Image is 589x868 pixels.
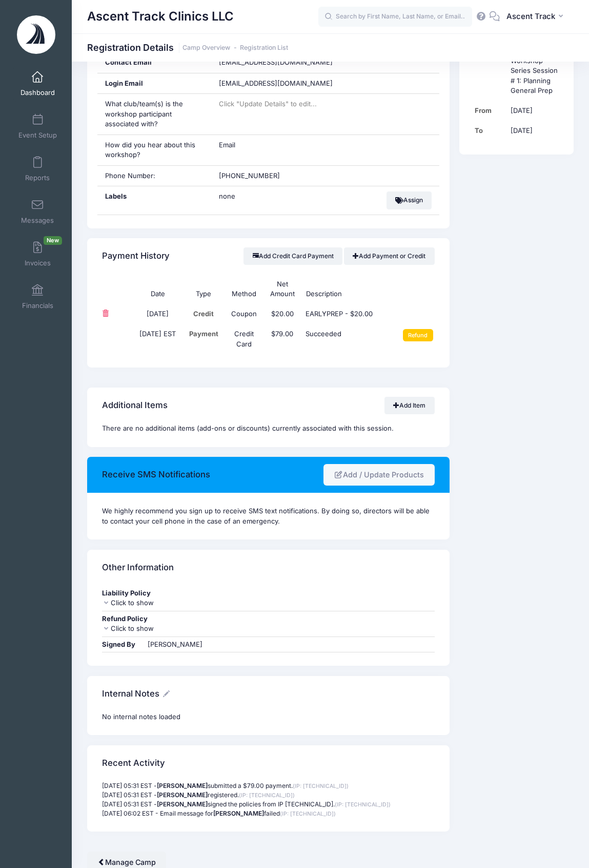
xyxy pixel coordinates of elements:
a: Registration List [240,44,288,52]
div: Labels [97,186,212,214]
a: Camp Overview [182,44,230,52]
p: [DATE] 05:31 EST - submitted a $79.00 payment. [102,781,434,790]
span: (IP: [TECHNICAL_ID]) [293,783,349,789]
span: Email [219,141,235,149]
div: Signed By [102,640,146,650]
img: Ascent Track Clinics LLC [17,15,55,54]
th: Method [225,274,263,304]
h1: Ascent Track Clinics LLC [87,5,234,29]
div: Contact Email [97,52,212,73]
div: Liability Policy [102,588,434,599]
td: [DATE] [505,121,558,141]
strong: [PERSON_NAME] [157,782,208,789]
strong: [PERSON_NAME] [157,800,208,808]
span: [EMAIL_ADDRESS][DOMAIN_NAME] [219,58,333,66]
td: $20.00 [263,304,301,324]
td: To [475,121,506,141]
div: Phone Number: [97,166,212,186]
button: Ascent Track [500,5,574,29]
p: [DATE] 06:02 EST - Email message for failed [102,809,434,818]
div: There are no additional items (add-ons or discounts) currently associated with this session. [87,423,450,447]
a: Add / Update Products [323,464,435,486]
h4: Recent Activity [102,748,165,778]
td: Mesocycle Workshop Series Session # 1: Planning General Prep [505,41,558,101]
th: Net Amount [263,274,301,304]
span: Invoices [25,259,51,267]
td: From [475,101,506,121]
span: (IP: [TECHNICAL_ID]) [280,811,336,817]
a: Financials [13,279,62,315]
input: Search by First Name, Last Name, or Email... [318,7,472,27]
span: Click "Update Details" to edit... [219,100,317,108]
span: Reports [25,173,50,182]
a: Reports [13,151,62,187]
span: Dashboard [21,88,55,97]
td: Payment [182,324,225,355]
div: What club/team(s) is the workshop participant associated with? [97,94,212,134]
button: Assign [387,191,432,209]
h4: Other Information [102,553,174,582]
div: [PERSON_NAME] [148,640,202,650]
a: Dashboard [13,66,62,102]
td: Credit Card [225,324,263,355]
h4: Internal Notes [102,679,170,708]
button: Add Credit Card Payment [243,247,342,265]
td: [DATE] [133,304,182,324]
span: Messages [21,216,54,225]
a: Messages [13,194,62,229]
h3: Receive SMS Notifications [102,460,210,490]
a: Add Item [384,397,435,414]
p: [DATE] 05:31 EST - signed the policies from IP [TECHNICAL_ID]. [102,800,434,809]
td: $79.00 [263,324,301,355]
div: How did you hear about this workshop? [97,135,212,165]
span: none [219,191,347,202]
div: Click to show [102,624,434,634]
td: Credit [182,304,225,324]
span: Event Setup [18,131,57,140]
div: Refund Policy [102,614,434,624]
h1: Registration Details [87,42,288,53]
h4: Additional Items [102,391,168,420]
span: (IP: [TECHNICAL_ID]) [335,801,391,808]
td: [DATE] EST [133,324,182,355]
th: Description [301,274,394,304]
input: Refund [403,329,433,341]
td: [DATE] [505,101,558,121]
span: [PHONE_NUMBER] [219,171,280,180]
strong: [PERSON_NAME] [157,791,208,799]
span: (IP: [TECHNICAL_ID]) [239,792,295,799]
td: Session [475,41,506,101]
a: InvoicesNew [13,236,62,272]
span: New [44,236,62,245]
span: Financials [22,301,53,310]
th: Type [182,274,225,304]
div: We highly recommend you sign up to receive SMS text notifications. By doing so, directors will be... [102,506,434,526]
div: Login Email [97,73,212,94]
td: Coupon [225,304,263,324]
div: Click to show [102,598,434,608]
strong: [PERSON_NAME] [213,809,264,817]
div: No internal notes loaded [102,712,434,722]
a: Event Setup [13,108,62,144]
td: Succeeded [301,324,394,355]
a: Add Payment or Credit [344,247,435,265]
h4: Payment History [102,242,170,271]
p: [DATE] 05:31 EST - registered. [102,790,434,800]
span: [EMAIL_ADDRESS][DOMAIN_NAME] [219,79,347,89]
th: Date [133,274,182,304]
td: EARLYPREP - $20.00 [301,304,394,324]
span: Ascent Track [506,11,555,22]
